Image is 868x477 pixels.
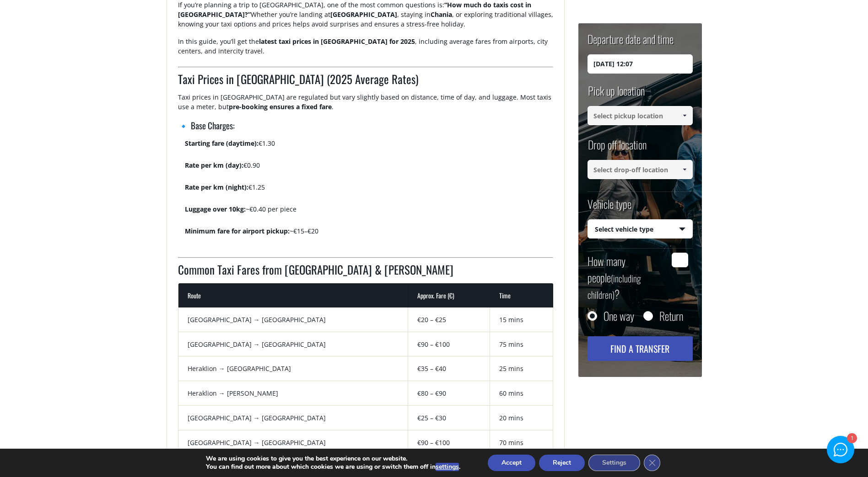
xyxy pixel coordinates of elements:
[588,83,645,106] label: Pick up location
[178,356,409,381] td: Heraklion → [GEOGRAPHIC_DATA]
[490,381,553,406] td: 60 mins
[408,430,490,455] td: €90 – €100
[185,204,553,222] p: ~€0.40 per piece
[604,311,634,320] label: One way
[408,307,490,332] td: €20 – €25
[588,196,631,219] label: Vehicle type
[539,455,585,471] button: Reject
[408,356,490,381] td: €35 – €40
[588,336,693,361] button: Find a transfer
[588,106,693,125] input: Select pickup location
[488,455,535,471] button: Accept
[185,160,553,178] p: €0.90
[436,463,459,471] button: settings
[185,205,246,213] strong: Luggage over 10kg:
[490,406,553,430] td: 20 mins
[178,283,409,307] th: Route
[588,271,641,302] small: (including children)
[178,332,409,357] td: [GEOGRAPHIC_DATA] → [GEOGRAPHIC_DATA]
[178,92,553,119] p: Taxi prices in [GEOGRAPHIC_DATA] are regulated but vary slightly based on distance, time of day, ...
[185,183,248,191] strong: Rate per km (night):
[178,381,409,406] td: Heraklion → [PERSON_NAME]
[490,430,553,455] td: 70 mins
[588,31,674,54] label: Departure date and time
[178,37,553,64] p: In this guide, you’ll get the , including average fares from airports, city centers, and intercit...
[185,226,553,244] p: ~€15–€20
[846,434,856,444] div: 1
[408,332,490,357] td: €90 – €100
[588,220,692,239] span: Select vehicle type
[677,106,692,125] a: Show All Items
[185,138,553,156] p: €1.30
[185,161,243,170] strong: Rate per km (day):
[490,332,553,357] td: 75 mins
[206,455,460,463] p: We are using cookies to give you the best experience on our website.
[408,283,490,307] th: Approx. Fare (€)
[185,182,553,200] p: €1.25
[178,119,553,138] h3: 🔹 Base Charges:
[178,430,409,455] td: [GEOGRAPHIC_DATA] → [GEOGRAPHIC_DATA]
[178,0,531,19] strong: “How much do taxis cost in [GEOGRAPHIC_DATA]?”
[588,160,693,179] input: Select drop-off location
[588,455,640,471] button: Settings
[178,307,409,332] td: [GEOGRAPHIC_DATA] → [GEOGRAPHIC_DATA]
[229,102,332,111] strong: pre-booking ensures a fixed fare
[490,356,553,381] td: 25 mins
[408,406,490,430] td: €25 – €30
[659,311,683,320] label: Return
[178,261,553,283] h2: Common Taxi Fares from [GEOGRAPHIC_DATA] & [PERSON_NAME]
[185,227,290,235] strong: Minimum fare for airport pickup:
[431,10,452,19] strong: Chania
[259,37,415,46] strong: latest taxi prices in [GEOGRAPHIC_DATA] for 2025
[178,71,553,93] h2: Taxi Prices in [GEOGRAPHIC_DATA] (2025 Average Rates)
[185,139,259,148] strong: Starting fare (daytime):
[178,406,409,430] td: [GEOGRAPHIC_DATA] → [GEOGRAPHIC_DATA]
[588,253,667,302] label: How many people ?
[330,10,397,19] strong: [GEOGRAPHIC_DATA]
[206,463,460,471] p: You can find out more about which cookies we are using or switch them off in .
[490,283,553,307] th: Time
[588,137,647,160] label: Drop off location
[490,307,553,332] td: 15 mins
[644,455,660,471] button: Close GDPR Cookie Banner
[677,160,692,179] a: Show All Items
[408,381,490,406] td: €80 – €90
